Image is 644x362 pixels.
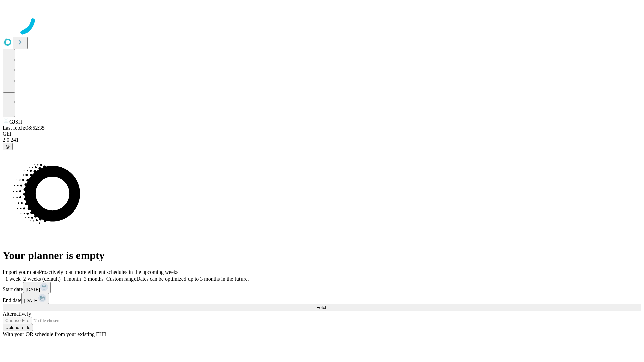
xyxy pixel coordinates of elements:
[23,276,61,282] span: 2 weeks (default)
[3,143,13,150] button: @
[3,324,33,331] button: Upload a file
[106,276,136,282] span: Custom range
[3,293,641,304] div: End date
[84,276,104,282] span: 3 months
[23,282,51,293] button: [DATE]
[26,287,40,292] span: [DATE]
[3,137,641,143] div: 2.0.241
[3,131,641,137] div: GEI
[3,331,107,337] span: With your OR schedule from your existing EHR
[3,304,641,311] button: Fetch
[39,269,180,275] span: Proactively plan more efficient schedules in the upcoming weeks.
[21,293,49,304] button: [DATE]
[136,276,249,282] span: Dates can be optimized up to 3 months in the future.
[3,311,31,317] span: Alternatively
[9,119,22,125] span: GJSH
[316,305,327,310] span: Fetch
[63,276,81,282] span: 1 month
[24,298,38,303] span: [DATE]
[3,125,45,131] span: Last fetch: 08:52:35
[5,144,10,149] span: @
[3,249,641,262] h1: Your planner is empty
[5,276,21,282] span: 1 week
[3,269,39,275] span: Import your data
[3,282,641,293] div: Start date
